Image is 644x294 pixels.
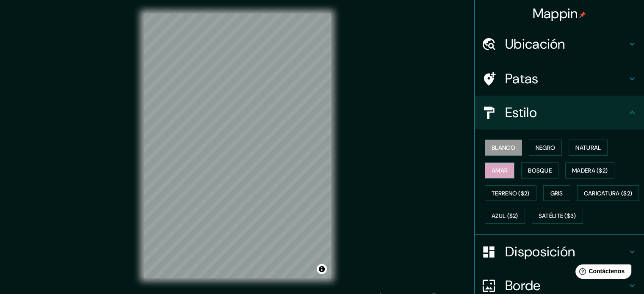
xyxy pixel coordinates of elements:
font: Estilo [505,104,537,121]
font: Negro [536,144,556,151]
button: Madera ($2) [565,162,614,179]
font: Madera ($2) [572,167,608,174]
font: Azul ($2) [492,212,518,220]
button: Negro [529,140,562,156]
iframe: Lanzador de widgets de ayuda [569,261,635,285]
button: Blanco [485,140,522,156]
button: Amar [485,162,514,179]
div: Patas [475,62,644,96]
button: Terreno ($2) [485,185,536,201]
button: Azul ($2) [485,208,525,224]
font: Blanco [492,144,515,151]
font: Ubicación [505,35,565,53]
div: Ubicación [475,27,644,61]
img: pin-icon.png [579,11,586,18]
font: Mappin [533,5,578,22]
font: Terreno ($2) [492,190,530,197]
font: Disposición [505,243,575,261]
div: Disposición [475,235,644,269]
button: Gris [543,185,570,201]
font: Caricatura ($2) [584,190,633,197]
button: Activar o desactivar atribución [317,264,327,274]
font: Gris [550,190,563,197]
font: Natural [575,144,601,151]
canvas: Mapa [144,14,331,278]
font: Amar [492,167,508,174]
font: Bosque [528,167,552,174]
div: Estilo [475,96,644,129]
font: Patas [505,70,539,88]
button: Satélite ($3) [532,208,583,224]
button: Natural [569,140,608,156]
button: Bosque [521,162,558,179]
button: Caricatura ($2) [577,185,639,201]
font: Satélite ($3) [539,212,576,220]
